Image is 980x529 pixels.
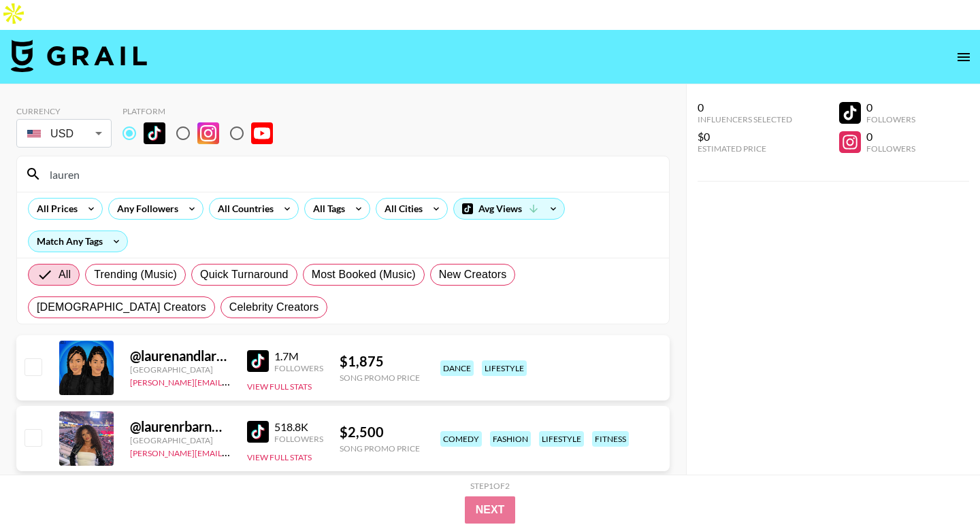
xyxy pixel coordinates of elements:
div: 1.7M [274,349,323,363]
div: @ laurenrbarnwell [130,418,231,435]
div: Song Promo Price [340,373,420,383]
div: [GEOGRAPHIC_DATA] [130,364,231,375]
div: Platform [122,106,284,116]
div: USD [19,122,109,146]
div: $ 1,875 [340,353,420,370]
button: Next [465,496,516,524]
div: Avg Views [454,199,564,219]
div: Match Any Tags [29,231,127,252]
div: Followers [274,434,323,444]
span: All [59,267,71,283]
div: Song Promo Price [340,443,420,454]
span: [DEMOGRAPHIC_DATA] Creators [37,299,206,315]
a: [PERSON_NAME][EMAIL_ADDRESS][DOMAIN_NAME] [130,445,331,458]
div: Step 1 of 2 [470,481,510,491]
div: dance [440,360,474,376]
div: Currency [16,106,112,116]
div: All Tags [305,199,348,219]
img: YouTube [251,122,273,144]
img: TikTok [247,350,269,372]
img: Instagram [197,122,219,144]
div: All Cities [376,199,425,219]
span: Celebrity Creators [229,299,319,315]
div: All Countries [210,199,276,219]
button: open drawer [950,44,977,71]
div: Influencers Selected [698,114,792,124]
div: @ laurenandlaratiktok [130,347,231,364]
div: lifestyle [482,360,527,376]
span: Most Booked (Music) [312,267,416,283]
div: Followers [274,363,323,373]
iframe: Drift Widget Chat Controller [912,461,964,513]
div: Any Followers [109,199,181,219]
div: Followers [866,114,915,124]
div: fitness [592,431,629,447]
div: fashion [490,431,531,447]
div: Followers [866,143,915,154]
img: TikTok [247,421,269,443]
img: TikTok [144,122,165,144]
div: $ 2,500 [340,424,420,441]
button: View Full Stats [247,452,312,462]
span: New Creators [439,267,507,283]
button: View Full Stats [247,381,312,392]
div: 0 [866,130,915,143]
input: Search by User Name [42,163,661,185]
div: lifestyle [539,431,584,447]
div: All Prices [29,199,80,219]
div: 0 [866,101,915,114]
div: 0 [698,101,792,114]
div: Estimated Price [698,143,792,154]
div: [GEOGRAPHIC_DATA] [130,435,231,445]
div: $0 [698,130,792,143]
span: Quick Turnaround [200,267,289,283]
a: [PERSON_NAME][EMAIL_ADDRESS][PERSON_NAME][DOMAIN_NAME] [130,375,396,388]
div: comedy [440,431,482,447]
img: Grail Talent [11,39,147,72]
div: 518.8K [274,420,323,434]
span: Trending (Music) [94,267,177,283]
